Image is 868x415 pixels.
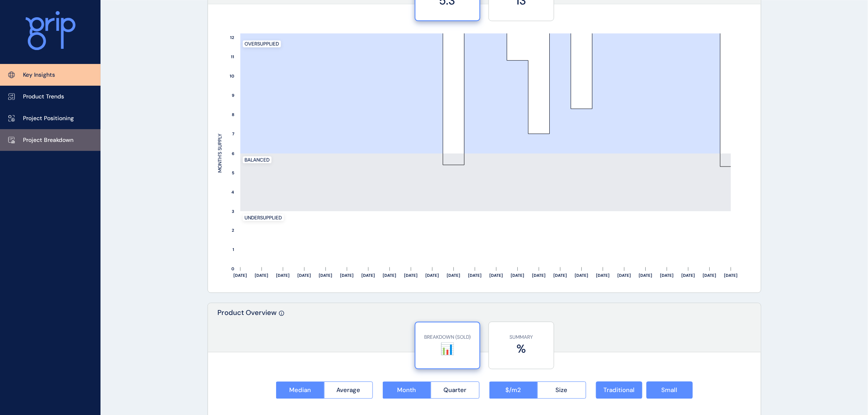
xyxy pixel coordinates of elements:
p: BREAKDOWN (SOLD) [420,334,475,341]
button: $/m2 [489,381,538,399]
text: 7 [232,131,235,137]
text: [DATE] [383,273,396,278]
span: $/m2 [506,386,521,394]
text: [DATE] [447,273,460,278]
text: 11 [231,54,234,59]
button: Median [276,381,324,399]
text: [DATE] [319,273,332,278]
text: [DATE] [554,273,567,278]
text: 2 [232,228,234,233]
text: [DATE] [511,273,524,278]
button: Traditional [596,381,642,399]
span: Small [662,386,678,394]
text: [DATE] [618,273,631,278]
text: [DATE] [660,273,674,278]
text: 9 [232,93,234,98]
text: [DATE] [703,273,717,278]
button: Quarter [431,381,480,399]
p: Product Trends [23,93,64,101]
text: [DATE] [724,273,738,278]
text: [DATE] [532,273,546,278]
text: 4 [231,189,234,195]
p: Product Overview [218,308,277,352]
text: [DATE] [297,273,311,278]
text: [DATE] [361,273,375,278]
p: Project Breakdown [23,136,73,144]
text: [DATE] [596,273,610,278]
p: Project Positioning [23,114,74,123]
span: Month [397,386,416,394]
text: [DATE] [233,273,247,278]
text: [DATE] [404,273,418,278]
span: Traditional [603,386,635,394]
span: Median [289,386,311,394]
text: 3 [232,209,234,214]
text: 1 [233,247,234,253]
text: [DATE] [255,273,268,278]
button: Small [646,381,693,399]
text: 12 [230,35,234,40]
text: [DATE] [276,273,290,278]
text: [DATE] [682,273,695,278]
label: % [493,341,550,357]
text: [DATE] [425,273,439,278]
text: 8 [232,112,234,117]
label: 📊 [420,341,475,357]
button: Month [383,381,431,399]
text: [DATE] [489,273,503,278]
p: Key Insights [23,71,55,79]
text: [DATE] [575,273,589,278]
text: 5 [232,170,234,176]
span: Quarter [443,386,466,394]
p: SUMMARY [493,334,550,341]
text: [DATE] [639,273,653,278]
text: [DATE] [468,273,482,278]
text: MONTH'S SUPPLY [217,134,223,173]
text: 10 [230,73,234,79]
button: Size [537,381,586,399]
span: Size [556,386,568,394]
text: 0 [231,267,234,272]
span: Average [336,386,360,394]
text: [DATE] [340,273,354,278]
button: Average [324,381,373,399]
text: 6 [232,151,234,156]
